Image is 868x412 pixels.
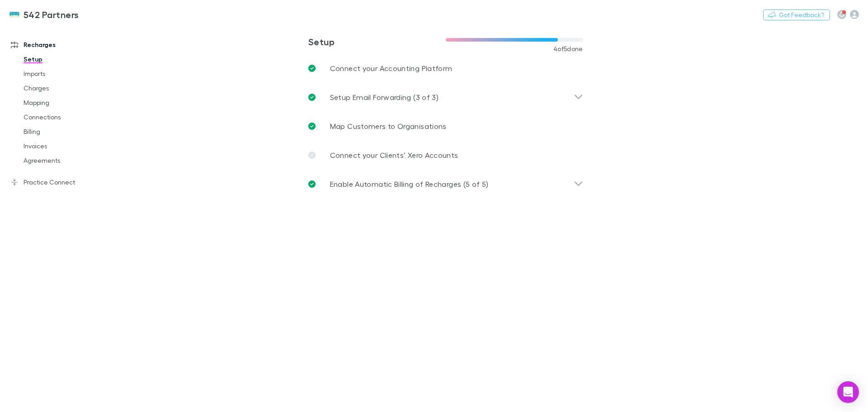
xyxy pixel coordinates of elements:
a: Recharges [2,38,122,52]
button: Got Feedback? [763,9,830,20]
a: 542 Partners [4,4,85,25]
p: Enable Automatic Billing of Recharges (5 of 5) [330,179,489,189]
a: Setup [14,52,122,66]
a: Agreements [14,153,122,168]
p: Connect your Accounting Platform [330,63,453,74]
p: Map Customers to Organisations [330,121,447,132]
h3: 542 Partners [24,9,79,20]
div: Open Intercom Messenger [837,381,859,403]
a: Map Customers to Organisations [301,112,590,141]
p: Setup Email Forwarding (3 of 3) [330,92,439,103]
a: Invoices [14,139,122,153]
h3: Setup [308,36,446,47]
a: Connect your Clients’ Xero Accounts [301,141,590,170]
span: 4 of 5 done [553,45,583,52]
a: Imports [14,66,122,81]
p: Connect your Clients’ Xero Accounts [330,150,458,161]
div: Enable Automatic Billing of Recharges (5 of 5) [301,170,590,199]
img: 542 Partners's Logo [9,9,20,20]
a: Charges [14,81,122,95]
a: Mapping [14,95,122,110]
a: Billing [14,124,122,139]
div: Setup Email Forwarding (3 of 3) [301,83,590,112]
a: Connections [14,110,122,124]
a: Practice Connect [2,175,122,189]
a: Connect your Accounting Platform [301,54,590,83]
